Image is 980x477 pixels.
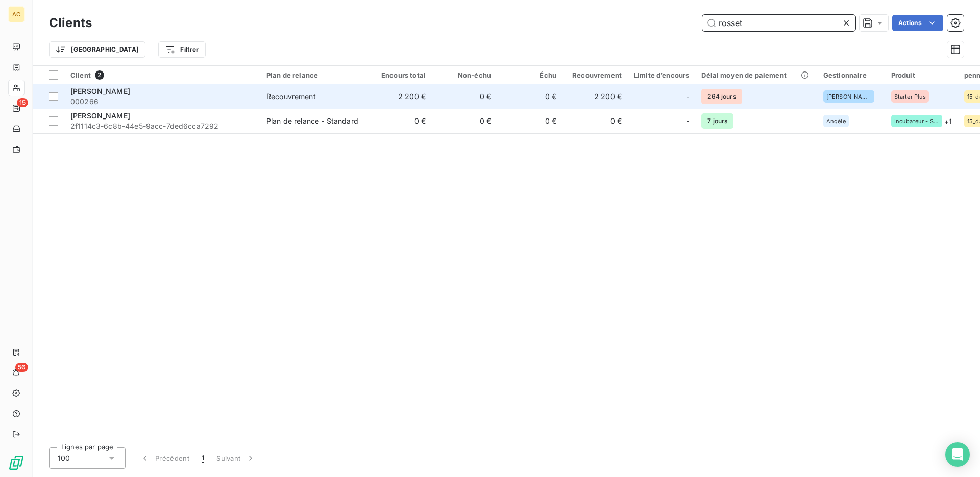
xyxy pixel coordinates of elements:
[373,71,426,79] div: Encours total
[8,455,24,471] img: Logo LeanPay
[702,15,855,31] input: Rechercher
[202,453,204,463] span: 1
[95,70,104,80] span: 2
[686,116,689,126] span: -
[569,71,622,79] div: Recouvrement
[134,447,195,469] button: Précédent
[195,447,210,469] button: 1
[15,363,28,372] span: 56
[823,71,879,79] div: Gestionnaire
[701,71,811,79] div: Délai moyen de paiement
[438,71,491,79] div: Non-échu
[366,84,432,109] td: 2 200 €
[562,109,628,133] td: 0 €
[701,89,742,104] span: 264 jours
[266,71,360,79] div: Plan de relance
[497,109,562,133] td: 0 €
[944,116,952,127] span: + 1
[634,71,689,79] div: Limite d’encours
[49,14,92,32] h3: Clients
[70,97,254,107] span: 000266
[366,109,432,133] td: 0 €
[210,447,262,469] button: Suivant
[701,113,733,129] span: 7 jours
[894,118,939,124] span: Incubateur - Solo
[49,41,145,58] button: [GEOGRAPHIC_DATA]
[58,453,70,463] span: 100
[826,118,846,124] span: Angèle
[891,71,952,79] div: Produit
[17,98,28,107] span: 15
[70,71,91,79] span: Client
[70,111,130,120] span: [PERSON_NAME]
[266,116,358,126] div: Plan de relance - Standard
[432,109,497,133] td: 0 €
[70,87,130,96] span: [PERSON_NAME]
[686,91,689,102] span: -
[892,15,943,31] button: Actions
[8,6,24,22] div: AC
[497,84,562,109] td: 0 €
[266,91,316,102] div: Recouvrement
[70,121,254,131] span: 2f1114c3-6c8b-44e5-9acc-7ded6cca7292
[826,93,871,100] span: [PERSON_NAME]
[562,84,628,109] td: 2 200 €
[158,41,205,58] button: Filtrer
[945,442,970,467] div: Open Intercom Messenger
[894,93,926,100] span: Starter Plus
[8,100,24,116] a: 15
[432,84,497,109] td: 0 €
[503,71,556,79] div: Échu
